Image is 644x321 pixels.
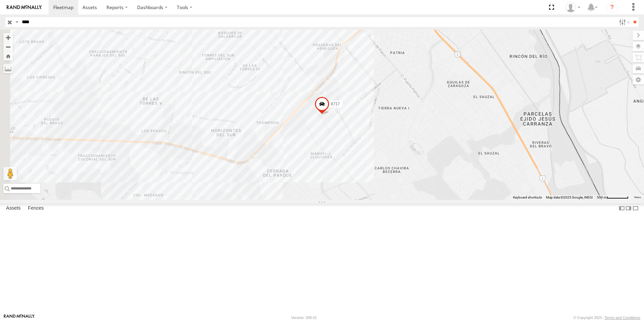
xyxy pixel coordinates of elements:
label: Search Filter Options [616,17,631,27]
button: Zoom out [3,42,13,51]
label: Search Query [14,17,20,27]
a: Terms and Conditions [605,316,640,320]
label: Dock Summary Table to the Right [625,204,632,213]
button: Keyboard shortcuts [513,195,542,200]
button: Zoom in [3,33,13,42]
img: rand-logo.svg [7,5,42,10]
label: Assets [3,204,24,213]
label: Hide Summary Table [632,204,639,213]
div: Version: 308.01 [291,316,317,320]
label: Map Settings [633,75,644,84]
label: Fences [25,204,47,213]
div: MANUEL HERNANDEZ [563,2,583,12]
label: Dock Summary Table to the Left [618,204,625,213]
button: Map Scale: 500 m per 61 pixels [595,195,631,200]
a: Terms (opens in new tab) [634,196,641,199]
span: 8717 [331,102,340,106]
div: © Copyright 2025 - [573,316,640,320]
span: 500 m [597,195,607,199]
label: Measure [3,64,13,73]
i: ? [607,2,617,13]
button: Drag Pegman onto the map to open Street View [3,167,17,180]
a: Visit our Website [4,314,35,321]
span: Map data ©2025 Google, INEGI [546,195,593,199]
button: Zoom Home [3,51,13,61]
